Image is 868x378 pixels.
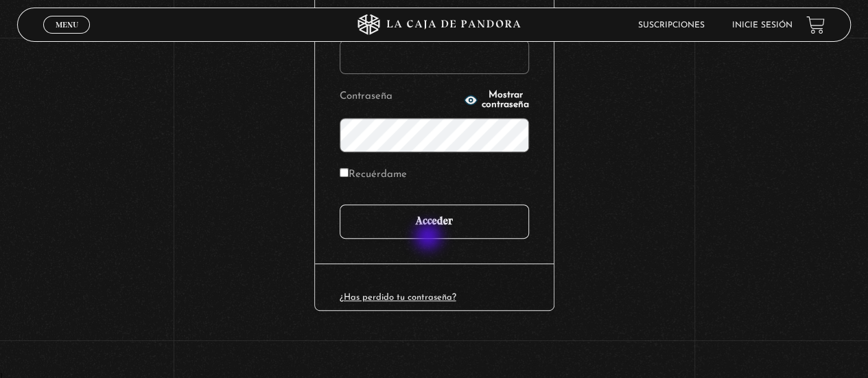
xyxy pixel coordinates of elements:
a: ¿Has perdido tu contraseña? [340,293,456,302]
a: Inicie sesión [732,21,793,29]
input: Acceder [340,204,529,239]
span: Mostrar contraseña [482,91,529,110]
a: Suscripciones [638,21,705,29]
input: Recuérdame [340,168,349,177]
span: Cerrar [51,32,83,42]
a: View your shopping cart [806,16,825,34]
button: Mostrar contraseña [464,91,529,110]
label: Contraseña [340,86,460,108]
span: Menu [56,21,78,29]
label: Recuérdame [340,165,407,186]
